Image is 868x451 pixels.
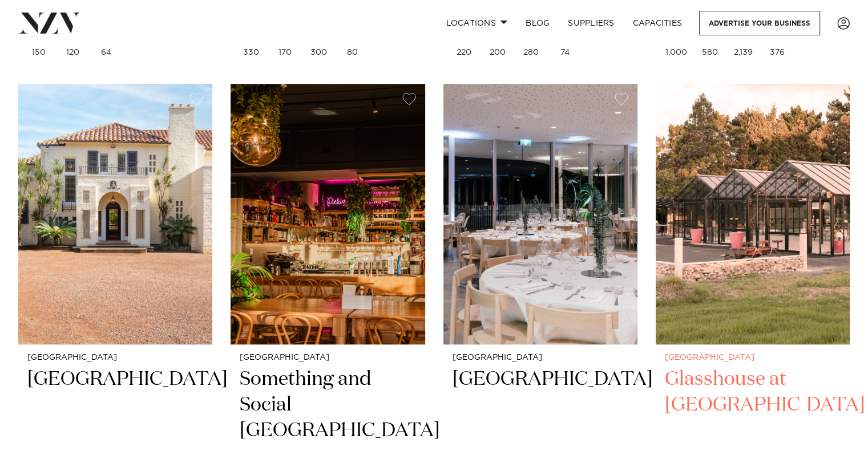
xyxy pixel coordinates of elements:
small: [GEOGRAPHIC_DATA] [240,354,415,362]
h2: [GEOGRAPHIC_DATA] [27,367,203,444]
a: Advertise your business [699,11,820,35]
small: [GEOGRAPHIC_DATA] [27,354,203,362]
a: Capacities [624,11,692,35]
h2: Something and Social [GEOGRAPHIC_DATA] [240,367,415,444]
img: nzv-logo.png [18,13,80,33]
h2: [GEOGRAPHIC_DATA] [453,367,628,444]
small: [GEOGRAPHIC_DATA] [665,354,841,362]
h2: Glasshouse at [GEOGRAPHIC_DATA] [665,367,841,444]
a: BLOG [516,11,559,35]
a: SUPPLIERS [559,11,623,35]
a: Locations [437,11,516,35]
small: [GEOGRAPHIC_DATA] [453,354,628,362]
